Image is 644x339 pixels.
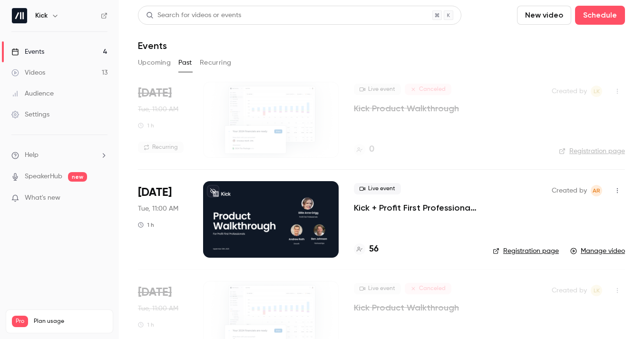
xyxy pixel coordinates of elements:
[138,185,172,200] span: [DATE]
[138,181,188,257] div: Sep 30 Tue, 2:00 PM (America/Toronto)
[146,10,241,20] div: Search for videos or events
[559,146,625,156] a: Registration page
[138,304,178,313] span: Tue, 11:00 AM
[138,82,188,158] div: Oct 7 Tue, 11:00 AM (America/Los Angeles)
[570,246,625,256] a: Manage video
[369,143,374,156] h4: 0
[138,86,172,101] span: [DATE]
[405,84,451,95] span: Canceled
[138,105,178,114] span: Tue, 11:00 AM
[138,142,184,153] span: Recurring
[11,89,54,98] div: Audience
[591,285,602,296] span: Logan Kieller
[369,243,379,256] h4: 56
[354,84,401,95] span: Live event
[552,285,587,296] span: Created by
[552,86,587,97] span: Created by
[593,185,600,196] span: AR
[354,183,401,194] span: Live event
[591,86,602,97] span: Logan Kieller
[12,316,28,327] span: Pro
[25,150,39,160] span: Help
[354,283,401,294] span: Live event
[594,285,600,296] span: LK
[405,283,451,294] span: Canceled
[11,68,45,77] div: Videos
[594,86,600,97] span: LK
[138,55,171,70] button: Upcoming
[138,40,167,51] h1: Events
[138,285,172,300] span: [DATE]
[200,55,232,70] button: Recurring
[354,302,459,313] a: Kick Product Walkthrough
[25,193,60,203] span: What's new
[354,202,478,213] a: Kick + Profit First Professionals | Product Walkthrough
[12,8,27,23] img: Kick
[11,150,107,160] li: help-dropdown-opener
[575,6,625,25] button: Schedule
[68,172,87,182] span: new
[138,221,154,229] div: 1 h
[11,110,49,119] div: Settings
[354,103,459,114] a: Kick Product Walkthrough
[25,172,62,182] a: SpeakerHub
[178,55,192,70] button: Past
[138,122,154,129] div: 1 h
[35,11,48,20] h6: Kick
[354,243,379,256] a: 56
[34,318,107,325] span: Plan usage
[96,194,107,203] iframe: Noticeable Trigger
[354,143,374,156] a: 0
[11,47,44,57] div: Events
[493,246,559,256] a: Registration page
[138,321,154,329] div: 1 h
[517,6,571,25] button: New video
[138,204,178,213] span: Tue, 11:00 AM
[591,185,602,196] span: Andrew Roth
[552,185,587,196] span: Created by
